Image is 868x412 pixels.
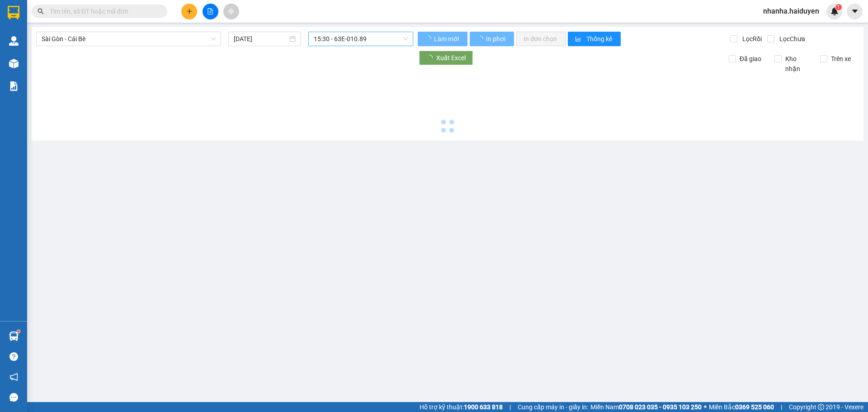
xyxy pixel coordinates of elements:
[590,402,702,412] span: Miền Nam
[486,34,507,44] span: In phơi
[17,330,20,333] sup: 1
[9,352,18,361] span: question-circle
[586,34,613,44] span: Thống kê
[782,54,813,74] span: Kho nhận
[418,32,467,46] button: Làm mới
[9,393,18,402] span: message
[50,6,156,16] input: Tìm tên, số ĐT hoặc mã đơn
[709,402,774,412] span: Miền Bắc
[509,402,511,412] span: |
[830,7,839,15] img: icon-new-feature
[739,34,763,44] span: Lọc Rồi
[735,403,774,411] strong: 0369 525 060
[704,405,707,409] span: ⚪️
[756,5,826,17] span: nhanha.haiduyen
[9,59,19,68] img: warehouse-icon
[425,36,433,42] span: loading
[207,8,213,14] span: file-add
[9,331,19,341] img: warehouse-icon
[38,8,44,14] span: search
[434,34,460,44] span: Làm mới
[228,8,234,14] span: aim
[619,403,702,411] strong: 0708 023 035 - 0935 103 250
[314,32,408,46] span: 15:30 - 63E-010.89
[776,34,807,44] span: Lọc Chưa
[9,373,18,381] span: notification
[223,4,239,19] button: aim
[464,403,503,411] strong: 1900 633 818
[837,4,840,10] span: 1
[516,32,566,46] button: In đơn chọn
[42,32,216,46] span: Sài Gòn - Cái Bè
[518,402,588,412] span: Cung cấp máy in - giấy in:
[8,6,19,19] img: logo-vxr
[568,32,621,46] button: bar-chartThống kê
[186,8,193,14] span: plus
[426,55,436,61] span: loading
[847,4,863,19] button: caret-down
[818,404,824,410] span: copyright
[420,402,503,412] span: Hỗ trợ kỹ thuật:
[835,4,842,10] sup: 1
[781,402,782,412] span: |
[203,4,218,19] button: file-add
[470,32,514,46] button: In phơi
[827,54,854,64] span: Trên xe
[419,51,473,65] button: Xuất Excel
[234,34,288,44] input: 13/08/2025
[436,53,466,63] span: Xuất Excel
[575,36,583,43] span: bar-chart
[9,36,19,46] img: warehouse-icon
[477,36,485,42] span: loading
[9,81,19,91] img: solution-icon
[181,4,197,19] button: plus
[736,54,765,64] span: Đã giao
[851,7,859,15] span: caret-down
